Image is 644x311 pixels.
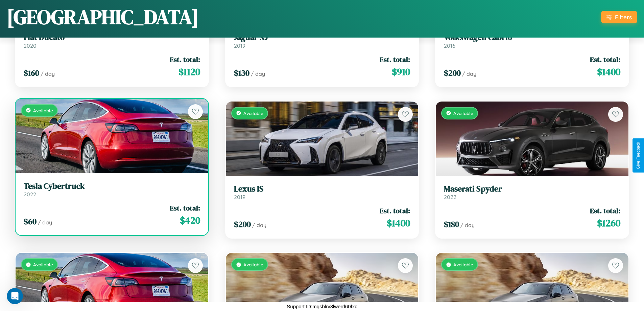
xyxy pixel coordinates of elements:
[243,110,263,116] span: Available
[24,32,200,42] h3: Fiat Ducato
[180,214,200,227] span: $ 420
[615,14,632,21] div: Filters
[444,67,461,79] span: $ 200
[7,288,23,304] iframe: Intercom live chat
[24,181,200,198] a: Tesla Cybertruck2022
[234,184,410,201] a: Lexus IS2019
[33,262,53,267] span: Available
[234,67,249,79] span: $ 130
[597,216,620,230] span: $ 1260
[24,191,36,198] span: 2022
[234,219,251,230] span: $ 200
[453,262,473,267] span: Available
[252,222,266,228] span: / day
[444,184,620,201] a: Maserati Spyder2022
[597,65,620,79] span: $ 1400
[462,70,476,77] span: / day
[243,262,263,267] span: Available
[234,42,245,49] span: 2019
[234,184,410,194] h3: Lexus IS
[287,302,357,311] p: Support ID: mgsblrv8lwerrl60fxc
[636,142,641,169] div: Give Feedback
[178,65,200,79] span: $ 1120
[24,42,37,49] span: 2020
[444,32,620,49] a: Volkswagen Cabrio2016
[251,70,265,77] span: / day
[380,206,410,216] span: Est. total:
[7,3,199,31] h1: [GEOGRAPHIC_DATA]
[444,42,455,49] span: 2016
[590,206,620,216] span: Est. total:
[601,11,637,23] button: Filters
[24,216,37,227] span: $ 60
[24,181,200,191] h3: Tesla Cybertruck
[460,222,475,228] span: / day
[234,32,410,49] a: Jaguar XJ2019
[24,32,200,49] a: Fiat Ducato2020
[444,194,456,200] span: 2022
[234,194,245,200] span: 2019
[590,54,620,64] span: Est. total:
[170,54,200,64] span: Est. total:
[387,216,410,230] span: $ 1400
[444,219,459,230] span: $ 180
[380,54,410,64] span: Est. total:
[444,184,620,194] h3: Maserati Spyder
[24,67,39,79] span: $ 160
[234,32,410,42] h3: Jaguar XJ
[453,110,473,116] span: Available
[33,108,53,113] span: Available
[444,32,620,42] h3: Volkswagen Cabrio
[38,219,52,226] span: / day
[41,70,55,77] span: / day
[170,203,200,213] span: Est. total:
[392,65,410,79] span: $ 910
